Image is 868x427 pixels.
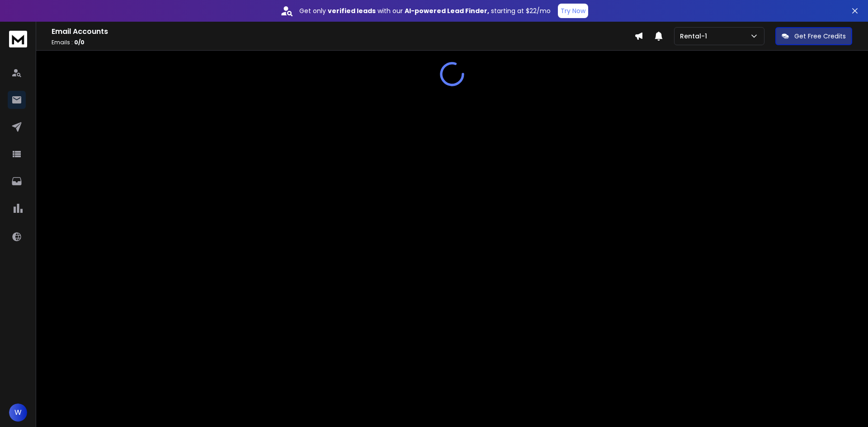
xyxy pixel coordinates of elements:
strong: AI-powered Lead Finder, [405,6,489,15]
p: Get only with our starting at $22/mo [299,6,551,15]
span: 0 / 0 [74,38,85,46]
button: Try Now [558,4,588,18]
button: W [9,404,27,422]
p: Try Now [561,6,585,15]
strong: verified leads [328,6,376,15]
img: logo [9,31,27,47]
button: Get Free Credits [775,27,852,45]
h1: Email Accounts [52,26,634,37]
p: Get Free Credits [794,32,846,41]
p: Emails : [52,39,634,46]
p: Rental-1 [680,32,711,41]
